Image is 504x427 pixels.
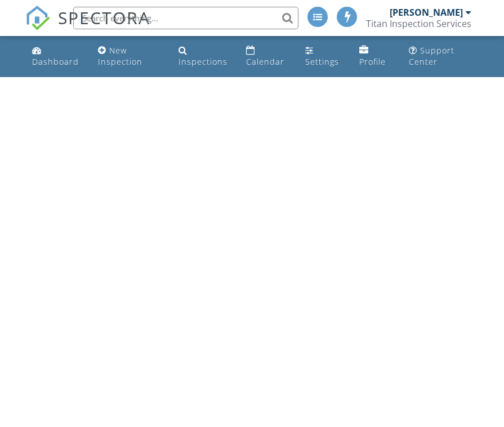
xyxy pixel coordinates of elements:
div: Dashboard [32,56,79,67]
div: Profile [359,56,386,67]
a: New Inspection [93,41,165,73]
a: Calendar [242,41,291,73]
div: [PERSON_NAME] [390,7,463,18]
div: Inspections [179,56,228,67]
div: Settings [305,56,339,67]
span: SPECTORA [58,6,150,29]
a: Inspections [174,41,233,73]
input: Search everything... [73,7,298,29]
div: Support Center [409,45,454,67]
a: Profile [355,41,395,73]
img: The Best Home Inspection Software - Spectora [25,6,50,30]
a: SPECTORA [25,15,150,39]
a: Dashboard [28,41,85,73]
div: New Inspection [98,45,142,67]
div: Calendar [246,56,284,67]
a: Settings [301,41,346,73]
a: Support Center [404,41,477,73]
div: Titan Inspection Services [366,18,471,29]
